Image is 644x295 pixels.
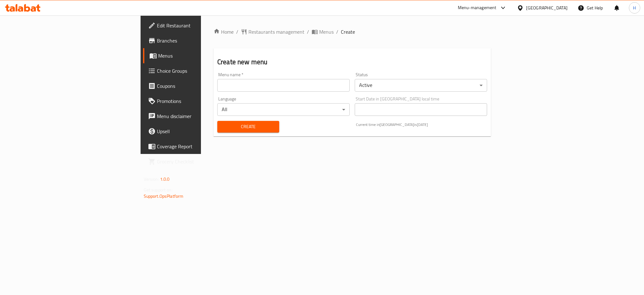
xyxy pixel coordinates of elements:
span: Create [341,28,355,36]
div: Active [355,79,487,92]
span: Promotions [157,97,243,105]
a: Upsell [143,124,248,139]
div: All [217,103,350,116]
span: Menu disclaimer [157,112,243,120]
a: Grocery Checklist [143,154,248,169]
span: Choice Groups [157,67,243,75]
a: Promotions [143,94,248,109]
a: Restaurants management [241,28,304,36]
div: [GEOGRAPHIC_DATA] [526,4,568,11]
nav: breadcrumb [214,28,491,36]
a: Edit Restaurant [143,18,248,33]
input: Please enter Menu name [217,79,350,92]
span: Version: [144,175,159,183]
span: Restaurants management [248,28,304,36]
a: Support.OpsPlatform [144,192,184,200]
a: Menus [143,48,248,63]
span: Get support on: [144,186,173,194]
span: Coverage Report [157,143,243,150]
span: Coupons [157,82,243,90]
button: Create [217,121,279,133]
span: Menus [319,28,334,36]
span: Create [222,123,274,131]
span: Upsell [157,128,243,135]
a: Menu disclaimer [143,109,248,124]
a: Menus [312,28,334,36]
div: Menu-management [458,4,497,12]
span: Edit Restaurant [157,22,243,29]
a: Choice Groups [143,63,248,78]
span: 1.0.0 [160,175,170,183]
span: H [633,4,636,11]
span: Menus [158,52,243,60]
p: Current time in [GEOGRAPHIC_DATA] is [DATE] [356,122,487,128]
a: Coverage Report [143,139,248,154]
span: Branches [157,37,243,44]
li: / [336,28,338,36]
a: Coupons [143,78,248,94]
a: Branches [143,33,248,48]
h2: Create new menu [217,57,487,67]
span: Grocery Checklist [157,158,243,165]
li: / [307,28,309,36]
